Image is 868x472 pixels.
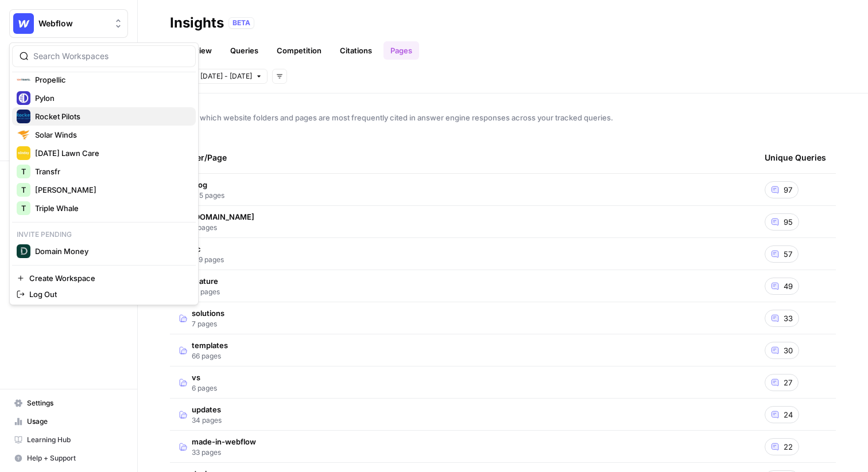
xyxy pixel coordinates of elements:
[12,270,196,286] a: Create Workspace
[35,74,187,85] span: Propellic
[170,112,836,123] span: Analyze which website folders and pages are most frequently cited in answer engine responses acro...
[192,243,224,255] span: hc
[27,453,123,463] span: Help + Support
[223,41,265,60] a: Queries
[21,184,26,196] span: T
[192,211,254,223] span: [DOMAIN_NAME]
[170,14,224,32] div: Insights
[192,372,217,383] span: vs
[35,92,187,104] span: Pylon
[27,398,123,408] span: Settings
[170,41,219,60] a: Overview
[9,9,128,38] button: Workspace: Webflow
[192,404,222,415] span: updates
[9,431,128,449] a: Learning Hub
[9,449,128,467] button: Help + Support
[9,412,128,431] a: Usage
[35,202,187,214] span: Triple Whale
[35,129,187,141] span: Solar Winds
[12,227,196,242] p: Invite pending
[21,202,26,214] span: T
[192,275,220,287] span: feature
[29,288,187,300] span: Log Out
[192,190,224,201] span: 105 pages
[35,111,187,122] span: Rocket Pilots
[13,13,34,34] img: Webflow Logo
[784,409,793,420] span: 24
[33,50,188,62] input: Search Workspaces
[192,415,222,426] span: 34 pages
[192,255,224,265] span: 139 pages
[27,435,123,445] span: Learning Hub
[192,307,224,319] span: solutions
[179,142,746,173] div: Folder/Page
[784,184,792,196] span: 97
[228,17,254,29] div: BETA
[29,272,187,284] span: Create Workspace
[270,41,328,60] a: Competition
[192,340,228,351] span: templates
[17,244,30,258] img: Domain Money Logo
[12,286,196,302] a: Log Out
[17,110,30,123] img: Rocket Pilots Logo
[784,216,793,228] span: 95
[192,351,228,361] span: 66 pages
[192,319,224,329] span: 7 pages
[765,142,826,173] div: Unique Queries
[17,128,30,142] img: Solar Winds Logo
[17,146,30,160] img: Sunday Lawn Care Logo
[192,436,256,447] span: made-in-webflow
[38,18,108,29] span: Webflow
[17,91,30,105] img: Pylon Logo
[35,147,187,159] span: [DATE] Lawn Care
[192,179,224,190] span: blog
[784,248,792,260] span: 57
[35,184,187,196] span: [PERSON_NAME]
[784,377,792,388] span: 27
[333,41,379,60] a: Citations
[35,166,187,177] span: Transfr
[192,287,220,297] span: 16 pages
[192,447,256,458] span: 33 pages
[200,71,252,81] span: [DATE] - [DATE]
[383,41,419,60] a: Pages
[21,166,26,177] span: T
[9,42,199,305] div: Workspace: Webflow
[784,345,793,356] span: 30
[17,73,30,87] img: Propellic Logo
[27,416,123,427] span: Usage
[784,313,793,324] span: 33
[195,69,268,84] button: [DATE] - [DATE]
[192,223,254,233] span: 2 pages
[784,441,793,453] span: 22
[784,280,793,292] span: 49
[9,394,128,412] a: Settings
[35,245,187,257] span: Domain Money
[192,383,217,393] span: 6 pages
